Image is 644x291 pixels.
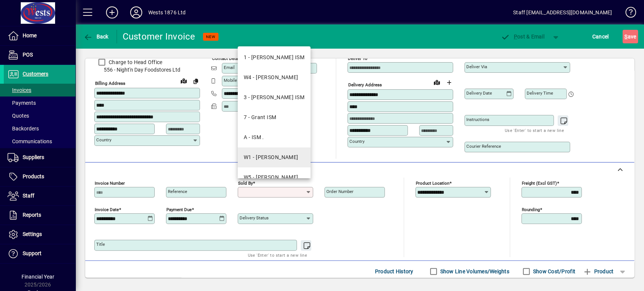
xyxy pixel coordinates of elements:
[244,74,298,81] div: W4 - [PERSON_NAME]
[94,66,200,74] span: 556 - Night'n Day Foodstores Ltd
[514,34,517,40] span: P
[23,173,44,179] span: Products
[522,207,540,212] mat-label: Rounding
[100,6,124,19] button: Add
[466,117,489,122] mat-label: Instructions
[583,265,613,277] span: Product
[375,265,413,277] span: Product History
[23,32,37,38] span: Home
[244,133,264,141] div: A - ISM .
[372,265,417,278] button: Product History
[23,193,34,199] span: Staff
[4,84,75,96] a: Invoices
[579,265,617,278] button: Product
[8,100,36,106] span: Payments
[168,189,187,194] mat-label: Reference
[4,225,75,244] a: Settings
[8,126,39,132] span: Backorders
[8,113,29,119] span: Quotes
[8,138,52,144] span: Communications
[416,181,449,186] mat-label: Product location
[95,207,119,212] mat-label: Invoice date
[532,268,575,275] label: Show Cost/Profit
[4,135,75,148] a: Communications
[622,30,638,43] button: Save
[95,181,125,186] mat-label: Invoice number
[240,215,269,221] mat-label: Delivery status
[619,2,635,26] a: Knowledge Base
[244,113,277,121] div: 7 - Grant ISM
[190,75,202,87] button: Copy to Delivery address
[244,93,304,101] div: 3 - [PERSON_NAME] ISM
[238,147,310,167] mat-option: W1 - Judy
[23,52,33,58] span: POS
[123,31,195,43] div: Customer Invoice
[23,250,41,256] span: Support
[326,189,354,194] mat-label: Order number
[4,109,75,122] a: Quotes
[349,139,364,144] mat-label: Country
[124,6,148,19] button: Profile
[75,30,117,43] app-page-header-button: Back
[224,65,235,70] mat-label: Email
[238,127,310,147] mat-option: A - ISM .
[624,34,627,40] span: S
[505,126,564,135] mat-hint: Use 'Enter' to start a new line
[431,76,443,88] a: View on map
[238,181,253,186] mat-label: Sold by
[244,173,298,181] div: W5 - [PERSON_NAME]
[4,167,75,186] a: Products
[592,31,609,43] span: Cancel
[513,6,612,18] div: Staff [EMAIL_ADDRESS][DOMAIN_NAME]
[4,244,75,263] a: Support
[4,206,75,225] a: Reports
[244,153,298,161] div: W1 - [PERSON_NAME]
[590,30,611,43] button: Cancel
[96,242,105,247] mat-label: Title
[497,30,548,43] button: Post & Email
[22,274,54,280] span: Financial Year
[238,47,310,67] mat-option: 1 - Carol ISM
[23,212,41,218] span: Reports
[4,46,75,64] a: POS
[148,6,186,18] div: Wests 1876 Ltd
[238,67,310,87] mat-option: W4 - Craig
[23,71,48,77] span: Customers
[96,137,111,142] mat-label: Country
[244,54,304,61] div: 1 - [PERSON_NAME] ISM
[443,77,455,89] button: Choose address
[466,144,501,149] mat-label: Courier Reference
[23,154,44,160] span: Suppliers
[439,268,509,275] label: Show Line Volumes/Weights
[107,58,162,66] label: Charge to Head Office
[23,231,42,237] span: Settings
[248,251,307,259] mat-hint: Use 'Enter' to start a new line
[8,87,31,93] span: Invoices
[81,30,111,43] button: Back
[166,207,192,212] mat-label: Payment due
[224,78,237,83] mat-label: Mobile
[624,31,636,43] span: ave
[238,87,310,107] mat-option: 3 - David ISM
[4,122,75,135] a: Backorders
[4,148,75,167] a: Suppliers
[466,90,492,96] mat-label: Delivery date
[501,34,544,40] span: ost & Email
[466,64,487,69] mat-label: Deliver via
[522,181,557,186] mat-label: Freight (excl GST)
[178,75,190,87] a: View on map
[83,34,109,40] span: Back
[4,187,75,205] a: Staff
[238,107,310,127] mat-option: 7 - Grant ISM
[348,56,367,61] mat-label: Deliver To
[206,34,215,39] span: NEW
[238,167,310,187] mat-option: W5 - Kate
[4,26,75,45] a: Home
[4,96,75,109] a: Payments
[527,90,553,96] mat-label: Delivery time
